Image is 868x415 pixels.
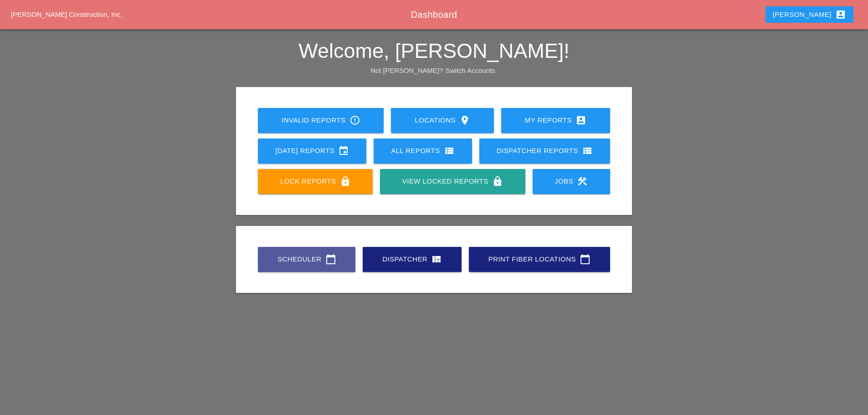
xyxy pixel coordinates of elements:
[765,6,853,23] button: [PERSON_NAME]
[370,67,443,74] span: Not [PERSON_NAME]?
[380,169,525,194] a: View Locked Reports
[431,254,442,265] i: view_quilt
[533,169,610,194] a: Jobs
[483,254,596,265] div: Print Fiber Locations
[325,254,336,265] i: calendar_today
[258,169,373,194] a: Lock Reports
[391,108,493,133] a: Locations
[494,145,596,156] div: Dispatcher Reports
[406,115,479,126] div: Locations
[479,138,610,164] a: Dispatcher Reports
[11,10,122,18] a: [PERSON_NAME] Construction, Inc.
[446,67,495,74] a: Switch Accounts
[374,138,472,164] a: All Reports
[577,176,588,187] i: construction
[835,9,846,20] i: account_box
[258,108,384,133] a: Invalid Reports
[580,254,591,265] i: calendar_today
[773,9,846,20] div: [PERSON_NAME]
[547,176,596,187] div: Jobs
[377,254,447,265] div: Dispatcher
[501,108,610,133] a: My Reports
[272,115,369,126] div: Invalid Reports
[516,115,596,126] div: My Reports
[411,10,457,20] span: Dashboard
[492,176,503,187] i: lock
[444,145,455,156] i: view_list
[340,176,351,187] i: lock
[258,247,355,272] a: Scheduler
[388,145,457,156] div: All Reports
[272,254,341,265] div: Scheduler
[272,145,352,156] div: [DATE] Reports
[582,145,593,156] i: view_list
[363,247,462,272] a: Dispatcher
[459,115,470,126] i: location_on
[272,176,358,187] div: Lock Reports
[258,138,366,164] a: [DATE] Reports
[349,115,360,126] i: error_outline
[575,115,586,126] i: account_box
[395,176,510,187] div: View Locked Reports
[469,247,610,272] a: Print Fiber Locations
[338,145,349,156] i: event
